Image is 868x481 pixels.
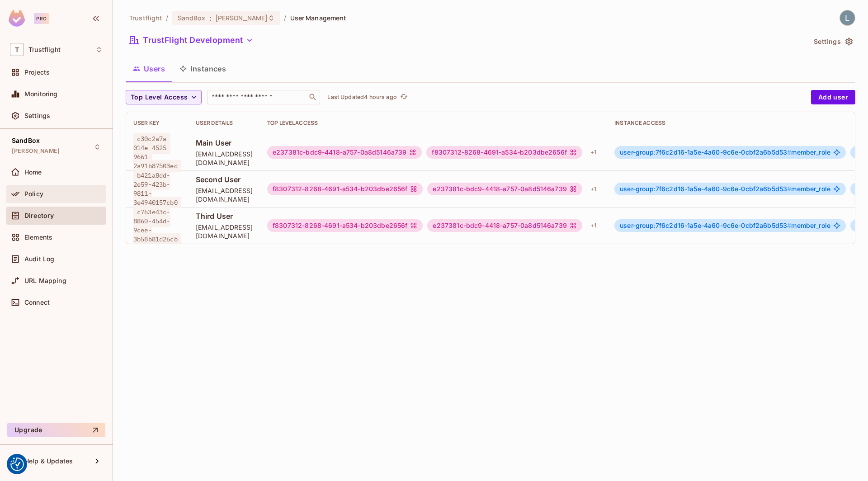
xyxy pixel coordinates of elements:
div: f8307312-8268-4691-a534-b203dbe2656f [426,146,582,159]
span: Click to refresh data [397,92,410,103]
span: [PERSON_NAME] [215,14,268,22]
button: Upgrade [7,423,105,437]
p: Last Updated 4 hours ago [327,94,396,101]
span: [EMAIL_ADDRESS][DOMAIN_NAME] [196,150,253,167]
span: the active workspace [129,14,162,22]
button: Add user [811,90,855,104]
span: T [10,43,24,56]
span: Projects [24,69,50,76]
img: Lewis Youl [840,10,855,25]
span: User Management [290,14,347,22]
span: Elements [24,234,52,241]
span: # [787,222,791,229]
span: c763e43c-8860-454d-9cee-3b58b81d26cb [133,206,181,245]
div: e237381c-bdc9-4418-a757-0a8d5146a739 [427,219,582,232]
span: Third User [196,211,253,221]
div: e237381c-bdc9-4418-a757-0a8d5146a739 [267,146,422,159]
span: : [209,14,212,22]
button: Consent Preferences [10,457,24,471]
span: SandBox [178,14,206,22]
span: user-group:7f6c2d16-1a5e-4a60-9c6e-0cbf2a6b5d53 [620,185,791,193]
li: / [284,14,286,22]
span: Top Level Access [131,92,188,103]
span: Monitoring [24,90,58,98]
span: refresh [400,93,408,102]
span: Workspace: Trustflight [28,46,61,53]
span: c30c2a7a-014e-4525-9661-2a91b87503ed [133,133,181,172]
img: SReyMgAAAABJRU5ErkJggg== [9,10,25,27]
button: Users [126,57,172,80]
span: user-group:7f6c2d16-1a5e-4a60-9c6e-0cbf2a6b5d53 [620,222,791,229]
span: # [787,185,791,193]
span: Second User [196,174,253,184]
span: URL Mapping [24,277,66,284]
div: User Key [133,119,181,127]
div: Pro [34,13,49,24]
span: Connect [24,299,50,306]
span: [PERSON_NAME] [12,147,60,155]
span: Policy [24,190,43,198]
span: Help & Updates [24,457,73,465]
button: Top Level Access [126,90,202,104]
div: + 1 [587,218,600,233]
span: SandBox [12,137,40,144]
span: Main User [196,138,253,148]
span: Settings [24,112,50,119]
div: Top Level Access [267,119,600,127]
span: Directory [24,212,54,219]
span: [EMAIL_ADDRESS][DOMAIN_NAME] [196,186,253,203]
div: + 1 [587,145,600,160]
span: b421a8dd-2e59-423b-9811-3e4940157cb0 [133,170,181,208]
div: User Details [196,119,253,127]
span: user-group:7f6c2d16-1a5e-4a60-9c6e-0cbf2a6b5d53 [620,148,791,156]
span: [EMAIL_ADDRESS][DOMAIN_NAME] [196,223,253,240]
span: member_role [620,149,830,156]
button: TrustFlight Development [126,33,257,47]
span: Home [24,169,42,176]
li: / [166,14,168,22]
div: f8307312-8268-4691-a534-b203dbe2656f [267,219,423,232]
div: e237381c-bdc9-4418-a757-0a8d5146a739 [427,183,582,195]
button: refresh [399,92,410,103]
div: + 1 [587,182,600,196]
span: member_role [620,185,830,193]
span: Audit Log [24,255,54,263]
img: Revisit consent button [10,457,24,471]
span: # [787,148,791,156]
button: Settings [810,34,855,49]
div: f8307312-8268-4691-a534-b203dbe2656f [267,183,423,195]
span: member_role [620,222,830,229]
button: Instances [172,57,233,80]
